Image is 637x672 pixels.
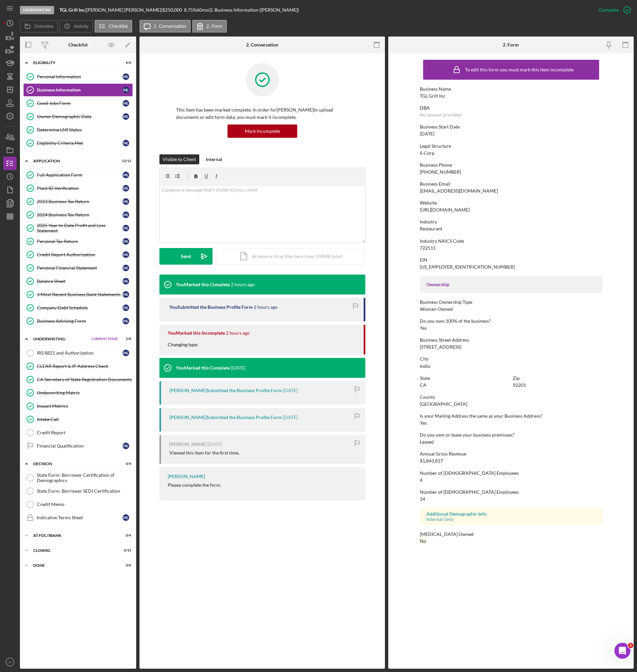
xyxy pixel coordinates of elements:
[34,24,53,29] label: Overview
[23,346,133,360] a: IRS 8821 and AuthorizationML
[123,251,129,258] div: M L
[23,123,133,136] a: Determine LMI Status
[23,471,133,484] a: State Form: Borrower Certification of Demographics
[420,382,426,388] div: CA
[123,238,129,245] div: M L
[59,7,85,13] b: TGL Grill Inc
[176,106,349,121] p: This item has been marked complete. In order for [PERSON_NAME] to upload documents or edit form d...
[123,291,129,298] div: M L
[23,221,133,235] a: 2025 Year to Date Profit and Loss StatementML
[420,477,422,483] div: 4
[420,356,602,362] div: City
[168,474,205,479] div: [PERSON_NAME]
[159,248,213,265] button: Send
[37,279,123,284] div: Balance Sheet
[23,195,133,208] a: 2023 Business Tax ReturnML
[119,337,131,341] div: 5 / 8
[23,426,133,439] a: Credit Report
[37,377,133,382] div: CA Secretary of State Registration Documents
[91,337,118,341] span: Current Stage
[119,61,131,65] div: 6 / 6
[59,7,86,13] div: |
[123,185,129,192] div: M L
[231,282,255,287] time: 2025-09-11 19:14
[37,87,123,93] div: Business Information
[3,655,17,669] button: JT
[23,498,133,511] a: Credit Memo
[123,443,129,449] div: M L
[420,169,461,175] div: [PHONE_NUMBER]
[123,198,129,205] div: M L
[420,207,470,212] div: [URL][DOMAIN_NAME]
[123,350,129,356] div: M L
[33,159,115,163] div: Application
[119,462,131,466] div: 0 / 4
[74,24,88,29] label: Activity
[168,330,225,336] div: You Marked this Incomplete
[420,245,436,251] div: 722511
[37,502,133,507] div: Credit Memo
[109,24,128,29] label: Checklist
[33,61,115,65] div: Eligibility
[59,20,93,33] button: Activity
[23,373,133,386] a: CA Secretary of State Registration Documents
[37,140,123,146] div: Eligibility Criteria Met
[169,442,207,447] div: [PERSON_NAME]
[176,365,230,371] div: You Marked this Complete
[37,390,133,395] div: Underwriting Matrix
[37,239,123,244] div: Personal Tax Return
[420,401,467,407] div: [GEOGRAPHIC_DATA]
[37,186,123,191] div: Plaid ID Verification
[420,394,602,400] div: County
[37,350,123,356] div: IRS 8821 and Authorization
[503,42,519,47] div: 2. Form
[23,511,133,524] a: Indicative Terms SheetML
[23,110,133,123] a: Owner Demographic DataML
[254,304,278,310] time: 2025-09-11 19:14
[420,470,602,476] div: Number of [DEMOGRAPHIC_DATA] Employees
[37,127,133,132] div: Determine LMI Status
[420,93,445,99] div: TGL Grill Inc
[245,125,280,138] div: Mark Incomplete
[33,563,115,567] div: Done
[37,74,123,79] div: Personal Information
[209,7,299,13] div: | 2. Business Information ([PERSON_NAME])
[154,24,186,29] label: 2. Conversation
[426,511,596,517] div: Additional Demographic Info
[33,534,115,538] div: At FDC/iBank
[123,100,129,107] div: M L
[420,105,602,111] div: DBA
[23,399,133,413] a: Impact Metrics
[169,415,282,420] div: [PERSON_NAME] Submitted the Business Profile Form
[20,20,58,33] button: Overview
[420,420,427,426] div: Yes
[37,430,133,435] div: Credit Report
[37,364,133,369] div: CLEAR Report & IP Address Check
[176,282,230,287] div: You Marked this Complete
[119,563,131,567] div: 0 / 0
[420,364,430,369] div: Indio
[465,67,574,72] div: To edit this form you must mark this item incomplete
[23,484,133,498] a: State Form: Borrower SEDI Certification
[420,496,425,502] div: 14
[37,318,123,324] div: Business Advising Form
[37,417,133,422] div: Intake Call
[420,376,509,381] div: State
[123,140,129,146] div: M L
[23,261,133,275] a: Personal Financial StatementML
[123,87,129,93] div: M L
[231,365,245,371] time: 2025-09-03 19:44
[420,532,602,537] div: [MEDICAL_DATA] Owned
[123,304,129,311] div: M L
[169,388,282,393] div: [PERSON_NAME] Submitted the Business Profile Form
[614,643,630,659] iframe: Intercom live chat
[420,451,602,457] div: Annual Gross Revenue
[37,472,133,483] div: State Form: Borrower Certification of Demographics
[420,413,602,419] div: Is your Mailing Address the same as your Business Address?
[420,264,515,270] div: [US_EMPLOYER_IDENTIFICATION_NUMBER]
[420,181,602,187] div: Business Email
[420,257,602,263] div: EIN
[119,159,131,163] div: 12 / 12
[23,235,133,248] a: Personal Tax ReturnML
[192,20,227,33] button: 2. Form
